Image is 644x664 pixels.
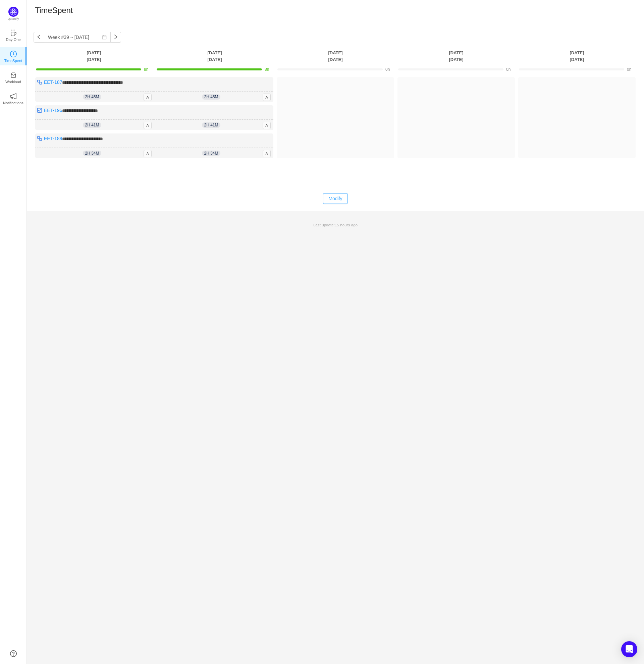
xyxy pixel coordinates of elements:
[627,67,631,72] span: 0h
[10,32,17,38] a: icon: coffeeDay One
[154,49,275,63] th: [DATE] [DATE]
[44,32,111,43] input: Select a week
[323,193,347,204] button: Modify
[10,74,17,80] a: icon: inboxWorkload
[517,49,637,63] th: [DATE] [DATE]
[110,32,121,43] button: icon: right
[3,100,23,106] p: Notifications
[83,94,101,100] span: 2h 45m
[263,150,271,157] span: A
[10,650,17,657] a: icon: question-circle
[144,122,152,129] span: A
[44,79,62,85] a: EET-187
[6,37,20,43] p: Day One
[621,641,637,657] div: Open Intercom Messenger
[37,108,42,113] img: 10318
[202,122,220,128] span: 2h 41m
[83,151,101,156] span: 2h 34m
[10,30,17,36] i: icon: coffee
[34,32,44,43] button: icon: left
[263,94,271,101] span: A
[35,5,73,15] h1: TimeSpent
[144,94,152,101] span: A
[44,136,62,141] a: EET-189
[202,151,220,156] span: 2h 34m
[144,150,152,157] span: A
[83,122,101,128] span: 2h 41m
[396,49,517,63] th: [DATE] [DATE]
[313,223,358,227] span: Last update:
[37,79,42,85] img: 10316
[144,67,148,72] span: 8h
[202,94,220,100] span: 2h 45m
[8,17,19,21] p: Quantify
[506,67,511,72] span: 0h
[8,7,18,17] img: Quantify
[10,95,17,102] a: icon: notificationNotifications
[10,72,17,78] i: icon: inbox
[265,67,269,72] span: 8h
[275,49,396,63] th: [DATE] [DATE]
[10,93,17,100] i: icon: notification
[10,53,17,59] a: icon: clock-circleTimeSpent
[335,223,358,227] span: 15 hours ago
[44,108,62,113] a: EET-196
[5,79,21,85] p: Workload
[102,35,107,40] i: icon: calendar
[34,49,154,63] th: [DATE] [DATE]
[10,51,17,57] i: icon: clock-circle
[385,67,390,72] span: 0h
[4,58,22,64] p: TimeSpent
[37,136,42,141] img: 10316
[263,122,271,129] span: A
